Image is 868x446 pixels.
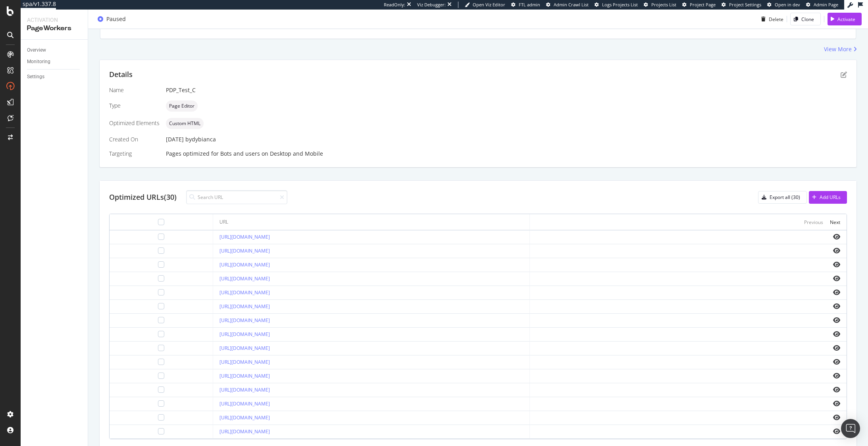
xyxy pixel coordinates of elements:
[219,386,270,393] a: [URL][DOMAIN_NAME]
[511,2,540,8] a: FTL admin
[219,428,270,435] a: [URL][DOMAIN_NAME]
[27,73,82,81] a: Settings
[169,121,200,126] span: Custom HTML
[417,2,446,8] div: Viz Debugger:
[109,135,160,143] div: Created On
[690,2,716,8] span: Project Page
[833,317,840,323] i: eye
[830,219,840,226] div: Next
[833,289,840,295] i: eye
[644,2,676,8] a: Projects List
[758,191,807,204] button: Export all (30)
[828,13,862,25] button: Activate
[219,218,228,226] div: URL
[519,2,540,8] span: FTL admin
[166,86,847,94] div: PDP_Test_C
[804,219,823,226] div: Previous
[804,217,823,227] button: Previous
[219,414,270,421] a: [URL][DOMAIN_NAME]
[769,15,783,22] div: Delete
[166,150,847,158] div: Pages optimized for on
[219,373,270,379] a: [URL][DOMAIN_NAME]
[219,247,270,254] a: [URL][DOMAIN_NAME]
[841,71,847,78] div: pen-to-square
[775,2,800,8] span: Open in dev
[833,428,840,434] i: eye
[473,2,505,8] span: Open Viz Editor
[109,102,160,110] div: Type
[219,234,270,240] a: [URL][DOMAIN_NAME]
[833,373,840,379] i: eye
[106,15,126,23] div: Paused
[27,58,82,66] a: Monitoring
[219,345,270,351] a: [URL][DOMAIN_NAME]
[830,217,840,227] button: Next
[833,303,840,309] i: eye
[27,46,46,54] div: Overview
[833,414,840,421] i: eye
[758,13,783,25] button: Delete
[109,119,160,127] div: Optimized Elements
[546,2,589,8] a: Admin Crawl List
[833,261,840,268] i: eye
[722,2,761,8] a: Project Settings
[220,150,260,158] div: Bots and users
[806,2,838,8] a: Admin Page
[219,359,270,365] a: [URL][DOMAIN_NAME]
[833,345,840,351] i: eye
[833,400,840,407] i: eye
[833,247,840,254] i: eye
[219,400,270,407] a: [URL][DOMAIN_NAME]
[109,192,177,203] div: Optimized URLs (30)
[465,2,505,8] a: Open Viz Editor
[824,45,857,53] a: View More
[820,194,841,201] div: Add URLs
[109,86,160,94] div: Name
[809,191,847,204] button: Add URLs
[841,419,860,438] div: Open Intercom Messenger
[837,15,855,22] div: Activate
[729,2,761,8] span: Project Settings
[166,118,204,129] div: neutral label
[219,317,270,324] a: [URL][DOMAIN_NAME]
[833,331,840,337] i: eye
[27,73,44,81] div: Settings
[801,15,814,22] div: Clone
[169,104,194,108] span: Page Editor
[166,100,198,112] div: neutral label
[833,275,840,282] i: eye
[833,359,840,365] i: eye
[770,194,800,201] div: Export all (30)
[833,386,840,393] i: eye
[109,150,160,158] div: Targeting
[219,289,270,296] a: [URL][DOMAIN_NAME]
[185,135,216,143] div: by dybianca
[602,2,638,8] span: Logs Projects List
[682,2,716,8] a: Project Page
[219,261,270,268] a: [URL][DOMAIN_NAME]
[824,45,852,53] div: View More
[384,2,405,8] div: ReadOnly:
[833,234,840,240] i: eye
[790,13,821,25] button: Clone
[270,150,323,158] div: Desktop and Mobile
[651,2,676,8] span: Projects List
[219,275,270,282] a: [URL][DOMAIN_NAME]
[595,2,638,8] a: Logs Projects List
[554,2,589,8] span: Admin Crawl List
[109,70,133,80] div: Details
[27,16,81,24] div: Activation
[27,24,81,33] div: PageWorkers
[186,190,287,204] input: Search URL
[27,58,50,66] div: Monitoring
[166,135,847,143] div: [DATE]
[767,2,800,8] a: Open in dev
[219,331,270,338] a: [URL][DOMAIN_NAME]
[814,2,838,8] span: Admin Page
[219,303,270,310] a: [URL][DOMAIN_NAME]
[27,46,82,54] a: Overview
